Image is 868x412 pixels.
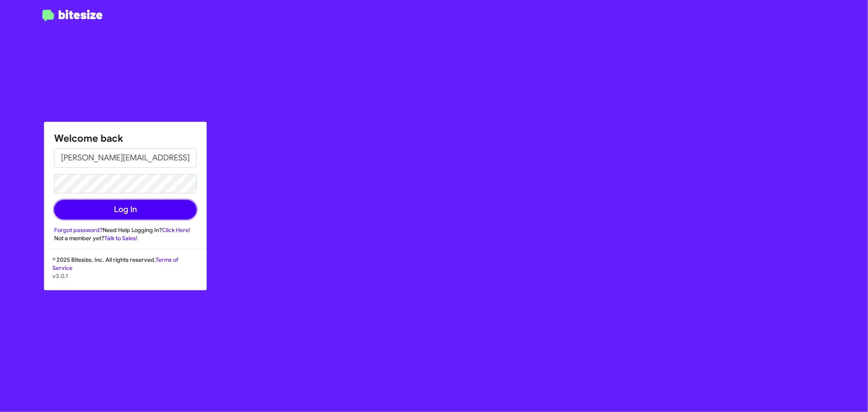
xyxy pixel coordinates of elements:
a: Talk to Sales! [104,234,138,242]
div: © 2025 Bitesize, Inc. All rights reserved. [44,256,206,290]
button: Log In [54,200,197,219]
p: v3.0.1 [52,272,198,280]
a: Click Here! [162,226,190,234]
a: Terms of Service [52,256,178,272]
a: Forgot password? [54,226,103,234]
div: Not a member yet? [54,234,197,242]
div: Need Help Logging In? [54,226,197,234]
input: Email address [54,148,197,168]
h1: Welcome back [54,132,197,145]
